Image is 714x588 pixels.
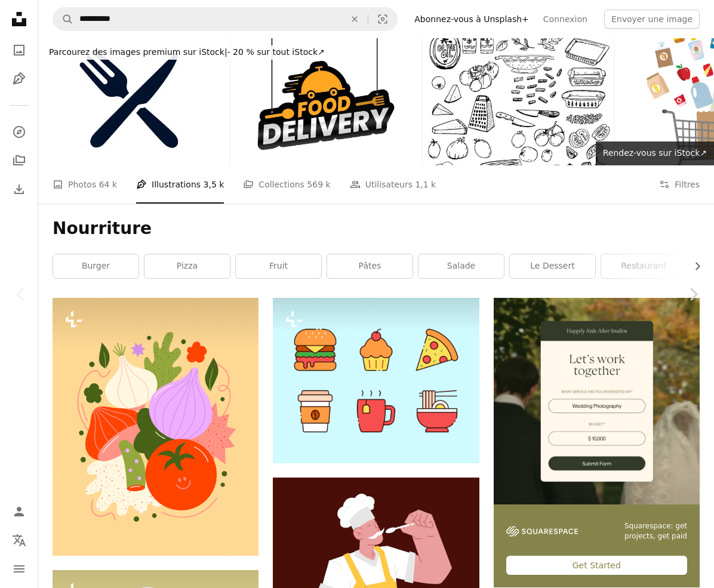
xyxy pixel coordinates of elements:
[407,10,536,29] a: Abonnez-vous à Unsplash+
[53,421,258,432] a: Une image d’un bouquet de légumes sur fond jaune
[341,8,368,30] button: Effacer
[273,575,479,586] a: Un homme en tenue de chef cuisinant sur un gril
[144,254,230,278] a: pizza
[494,298,700,504] img: file-1747939393036-2c53a76c450aimage
[604,10,700,29] button: Envoyer une image
[243,165,330,204] a: Collections 569 k
[307,178,330,191] span: 569 k
[603,148,707,158] span: Rendez-vous sur iStock ↗
[53,7,398,31] form: Rechercher des visuels sur tout le site
[7,557,31,581] button: Menu
[236,254,321,278] a: fruit
[368,8,397,30] button: Recherche de visuels
[38,38,229,165] img: Couteau de table et fourchette-vecteur
[53,8,73,30] button: Rechercher sur Unsplash
[536,10,595,29] a: Connexion
[38,38,336,67] a: Parcourez des images premium sur iStock|- 20 % sur tout iStock↗
[53,298,258,556] img: Une image d’un bouquet de légumes sur fond jaune
[49,47,325,57] span: - 20 % sur tout iStock ↗
[7,177,31,201] a: Historique de téléchargement
[7,120,31,144] a: Explorer
[510,254,595,278] a: le dessert
[601,254,687,278] a: restaurant
[7,38,31,62] a: Photos
[230,38,421,165] img: Livraison de nourriture. Panneau de livraison de nourriture, autocollant, illustration
[7,500,31,524] a: Connexion / S’inscrire
[53,254,139,278] a: burger
[7,528,31,552] button: Langue
[506,556,687,575] div: Get Started
[672,237,714,352] a: Suivant
[350,165,436,204] a: Utilisateurs 1,1 k
[273,298,479,463] img: premium_vector-1713364393085-0fdda13ec7cd
[53,218,700,239] h1: Nourriture
[53,165,117,204] a: Photos 64 k
[659,165,700,204] button: Filtres
[7,149,31,173] a: Collections
[273,375,479,386] a: Afficher la photo de Wahyu Setyanto
[423,38,614,165] img: Éléments de cuisine italienne au trait sur un fond transparent
[99,178,117,191] span: 64 k
[592,521,687,541] span: Squarespace: get projects, get paid
[506,526,578,537] img: file-1747939142011-51e5cc87e3c9
[49,47,227,57] span: Parcourez des images premium sur iStock |
[415,178,436,191] span: 1,1 k
[418,254,504,278] a: salade
[327,254,413,278] a: Pâtes
[596,141,714,165] a: Rendez-vous sur iStock↗
[494,298,700,587] a: Squarespace: get projects, get paidGet Started
[7,67,31,91] a: Illustrations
